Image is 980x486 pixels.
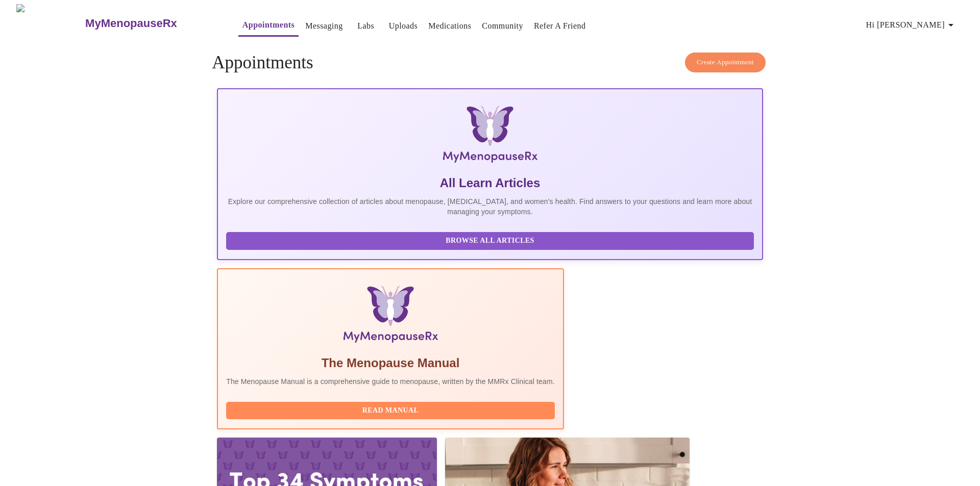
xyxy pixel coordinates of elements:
button: Hi [PERSON_NAME] [862,15,961,35]
img: MyMenopauseRx Logo [16,4,84,42]
button: Read Manual [226,402,555,420]
span: Read Manual [236,404,545,417]
h5: The Menopause Manual [226,355,555,371]
a: Appointments [242,18,295,32]
a: Browse All Articles [226,236,756,244]
button: Messaging [301,16,347,36]
button: Create Appointment [685,53,766,72]
span: Hi [PERSON_NAME] [866,18,957,32]
p: The Menopause Manual is a comprehensive guide to menopause, written by the MMRx Clinical team. [226,376,555,387]
a: Read Manual [226,405,557,414]
h5: All Learn Articles [226,175,754,191]
button: Medications [424,16,475,36]
img: Menopause Manual [278,286,502,347]
h4: Appointments [212,53,768,73]
a: Medications [428,19,471,33]
button: Labs [350,16,382,36]
button: Community [478,16,527,36]
a: Labs [357,19,374,33]
button: Appointments [238,15,299,37]
p: Explore our comprehensive collection of articles about menopause, [MEDICAL_DATA], and women's hea... [226,196,754,217]
button: Browse All Articles [226,232,754,250]
a: Refer a Friend [534,19,586,33]
a: Community [482,19,523,33]
span: Create Appointment [697,57,754,68]
button: Refer a Friend [530,16,590,36]
span: Browse All Articles [236,235,744,247]
a: Uploads [389,19,418,33]
h3: MyMenopauseRx [85,17,177,30]
a: Messaging [305,19,342,33]
a: MyMenopauseRx [84,6,218,41]
button: Uploads [385,16,422,36]
img: MyMenopauseRx Logo [308,106,672,167]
